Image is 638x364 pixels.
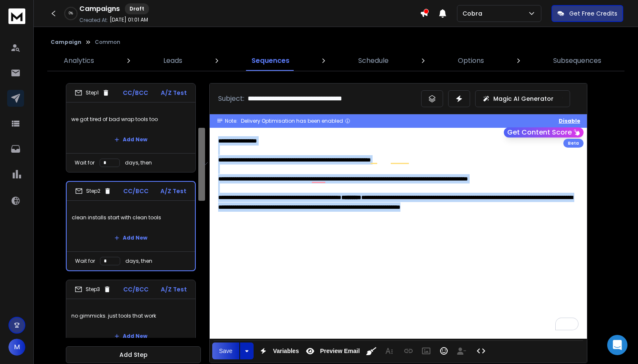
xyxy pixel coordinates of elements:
button: Add Step [66,346,201,363]
div: Step 2 [75,187,111,195]
p: Wait for [75,159,95,166]
p: days, then [125,258,152,264]
span: Preview Email [318,348,361,355]
li: Step2CC/BCCA/Z Testclean installs start with clean toolsAdd NewWait fordays, then [66,181,196,271]
p: Analytics [64,56,94,66]
p: CC/BCC [123,187,149,195]
button: Add New [108,131,154,148]
img: logo [8,8,25,24]
button: Disable [559,118,580,124]
h1: Campaigns [79,4,120,14]
button: Add New [108,328,154,345]
p: 0 % [69,11,73,16]
p: Cobra [462,9,486,18]
div: Beta [563,139,584,148]
p: [DATE] 01:01 AM [110,16,148,23]
p: we got tired of bad wrap tools too [71,108,190,131]
button: Clean HTML [363,342,379,359]
button: Emoticons [436,342,452,359]
p: Options [458,56,484,66]
button: Insert Link (⌘K) [400,342,416,359]
a: Schedule [353,51,394,71]
button: Add New [108,229,154,246]
button: Get Content Score [504,127,584,138]
button: Insert Unsubscribe Link [454,342,470,359]
button: Preview Email [302,342,361,359]
p: Schedule [358,56,389,66]
a: Subsequences [548,51,606,71]
div: Step 1 [75,89,110,97]
button: Code View [473,342,489,359]
p: Get Free Credits [569,9,617,18]
a: Options [453,51,489,71]
p: Magic AI Generator [493,94,554,103]
div: Draft [125,3,149,14]
div: Step 3 [75,286,111,293]
div: To enrich screen reader interactions, please activate Accessibility in Grammarly extension settings [210,128,587,339]
button: Get Free Credits [551,5,623,22]
p: Sequences [251,56,289,66]
button: Insert Image (⌘P) [418,342,434,359]
button: M [8,339,25,356]
p: Subsequences [553,56,601,66]
p: A/Z Test [161,89,187,97]
div: Delivery Optimisation has been enabled [241,118,351,124]
p: days, then [125,159,152,166]
button: Campaign [51,39,81,46]
p: Subject: [218,94,244,104]
a: Leads [158,51,187,71]
a: Analytics [59,51,99,71]
p: Leads [163,56,182,66]
button: More Text [381,342,397,359]
div: Open Intercom Messenger [607,335,627,355]
p: CC/BCC [123,285,149,294]
button: Save [212,342,239,359]
p: Wait for [75,258,95,264]
p: Created At: [79,17,108,24]
button: Variables [255,342,301,359]
p: A/Z Test [161,285,187,294]
p: Common [95,39,120,46]
a: Sequences [246,51,295,71]
p: no gimmicks. just tools that work [71,304,190,328]
li: Step1CC/BCCA/Z Testwe got tired of bad wrap tools tooAdd NewWait fordays, then [66,83,196,173]
span: Variables [271,348,301,355]
span: Note: [225,118,238,124]
p: A/Z Test [160,187,187,195]
button: Magic AI Generator [475,90,570,107]
p: clean installs start with clean tools [72,206,190,229]
p: CC/BCC [123,89,148,97]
